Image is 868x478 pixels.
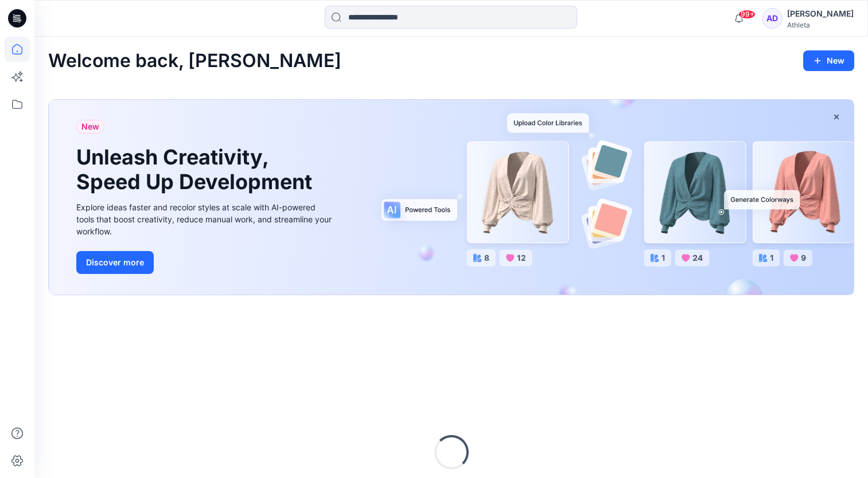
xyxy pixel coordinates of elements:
[81,120,99,134] span: New
[803,50,854,71] button: New
[76,145,317,194] h1: Unleash Creativity, Speed Up Development
[787,7,854,21] div: [PERSON_NAME]
[76,251,154,274] button: Discover more
[76,251,334,274] a: Discover more
[762,8,783,29] div: AD
[787,21,854,29] div: Athleta
[48,50,341,72] h2: Welcome back, [PERSON_NAME]
[76,201,334,237] div: Explore ideas faster and recolor styles at scale with AI-powered tools that boost creativity, red...
[738,10,756,19] span: 99+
